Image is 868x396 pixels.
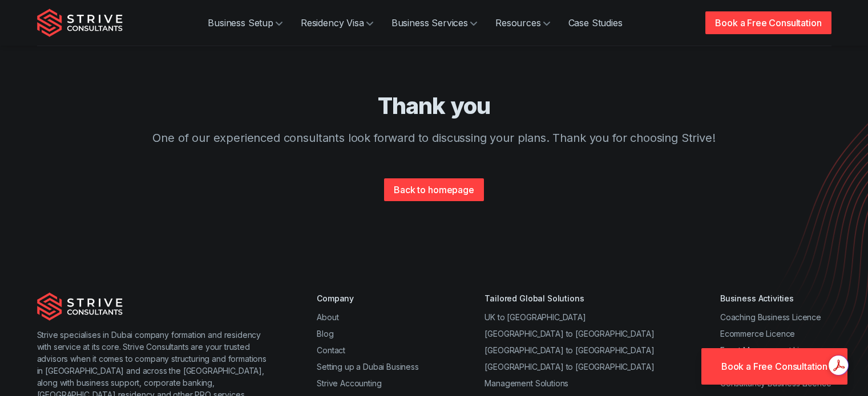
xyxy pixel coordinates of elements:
a: About [317,312,338,322]
a: UK to [GEOGRAPHIC_DATA] [485,312,586,322]
div: Business Activities [720,292,831,304]
img: Strive Consultants [37,292,123,321]
h4: Thank you [69,92,800,120]
a: [GEOGRAPHIC_DATA] to [GEOGRAPHIC_DATA] [485,345,654,355]
a: Ecommerce Licence [720,329,795,338]
a: Residency Visa [292,11,382,34]
a: Case Studies [559,11,632,34]
a: Resources [486,11,559,34]
a: [GEOGRAPHIC_DATA] to [GEOGRAPHIC_DATA] [485,362,654,371]
a: [GEOGRAPHIC_DATA] to [GEOGRAPHIC_DATA] [485,329,654,338]
p: One of our experienced consultants look forward to discussing your plans. Thank you for choosing ... [69,129,800,146]
a: Book a Free Consultation [701,348,847,385]
a: Back to homepage [384,178,483,201]
a: Business Setup [199,11,292,34]
a: Setting up a Dubai Business [317,362,419,371]
a: Management Solutions [485,378,568,388]
div: Company [317,292,419,304]
a: Strive Accounting [317,378,381,388]
a: Book a Free Consultation [705,11,831,34]
a: Contact [317,345,345,355]
a: Business Services [382,11,486,34]
a: Coaching Business Licence [720,312,821,322]
img: Strive Consultants [37,9,123,37]
a: Blog [317,329,333,338]
div: Tailored Global Solutions [485,292,654,304]
a: Event Management Licence [720,345,822,355]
